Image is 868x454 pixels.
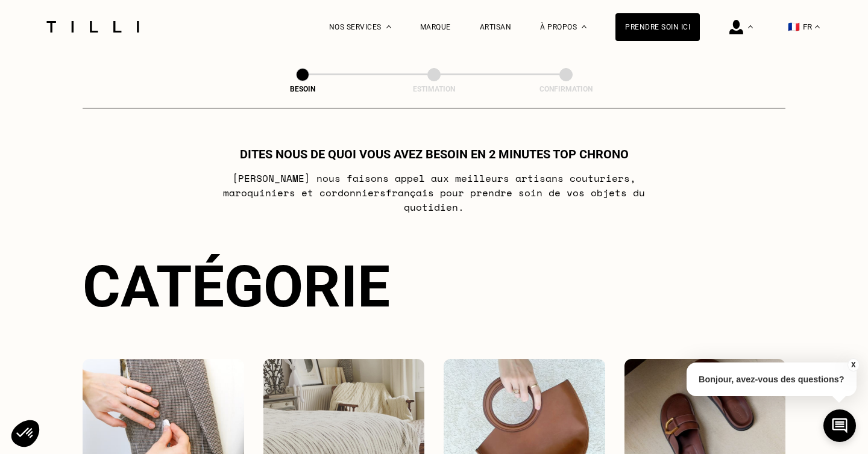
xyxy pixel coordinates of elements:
[506,85,626,93] div: Confirmation
[242,85,363,93] div: Besoin
[83,253,785,320] div: Catégorie
[748,25,753,28] img: Menu déroulant
[374,85,494,93] div: Estimation
[615,13,700,41] a: Prendre soin ici
[582,25,587,28] img: Menu déroulant à propos
[420,23,451,31] a: Marque
[815,25,820,28] img: menu déroulant
[195,171,673,214] p: [PERSON_NAME] nous faisons appel aux meilleurs artisans couturiers , maroquiniers et cordonniers ...
[847,358,859,372] button: X
[42,21,143,33] img: Logo du service de couturière Tilli
[240,147,629,161] h1: Dites nous de quoi vous avez besoin en 2 minutes top chrono
[729,20,743,34] img: icône connexion
[788,21,800,33] span: 🇫🇷
[386,25,391,28] img: Menu déroulant
[687,362,857,396] p: Bonjour, avez-vous des questions?
[480,23,512,31] a: Artisan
